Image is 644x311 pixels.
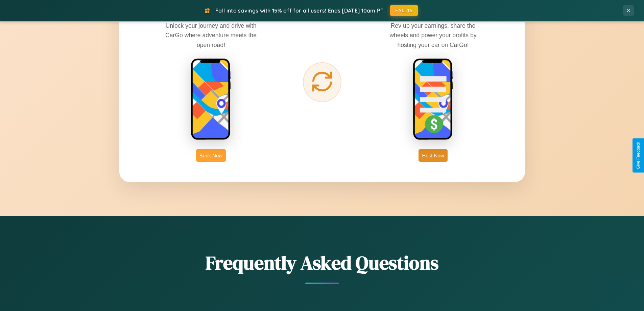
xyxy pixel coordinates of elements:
img: rent phone [191,58,231,141]
p: Unlock your journey and drive with CarGo where adventure meets the open road! [160,21,262,49]
img: host phone [413,58,453,141]
h2: Frequently Asked Questions [119,250,525,276]
span: Fall into savings with 15% off for all users! Ends [DATE] 10am PT. [215,7,385,14]
button: FALL15 [390,5,418,16]
p: Rev up your earnings, share the wheels and power your profits by hosting your car on CarGo! [382,21,484,49]
div: Give Feedback [636,142,641,169]
button: Book Now [196,149,226,162]
button: Host Now [419,149,447,162]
